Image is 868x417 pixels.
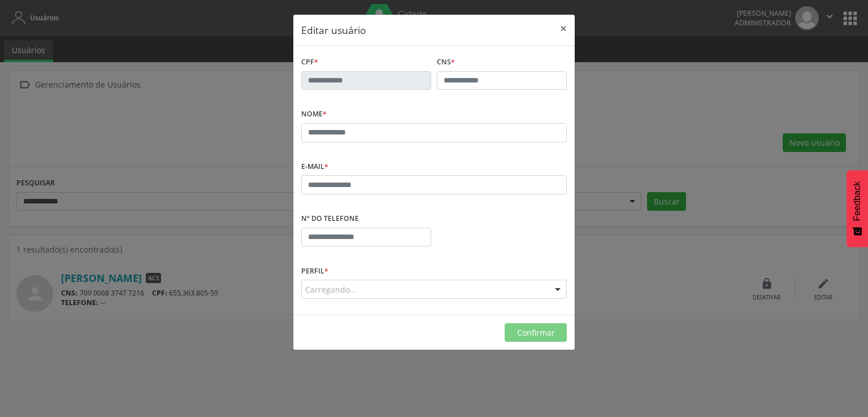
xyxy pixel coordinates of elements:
span: Feedback [852,181,862,221]
button: Confirmar [505,323,567,342]
label: CNS [437,54,455,71]
h5: Editar usuário [301,23,366,37]
label: Perfil [301,262,328,280]
label: Nome [301,106,327,123]
label: CPF [301,54,318,71]
span: Confirmar [517,327,555,338]
label: Nº do Telefone [301,210,359,228]
span: Carregando... [305,284,357,296]
label: E-mail [301,158,328,176]
button: Feedback - Mostrar pesquisa [847,170,868,247]
button: Close [552,15,575,42]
